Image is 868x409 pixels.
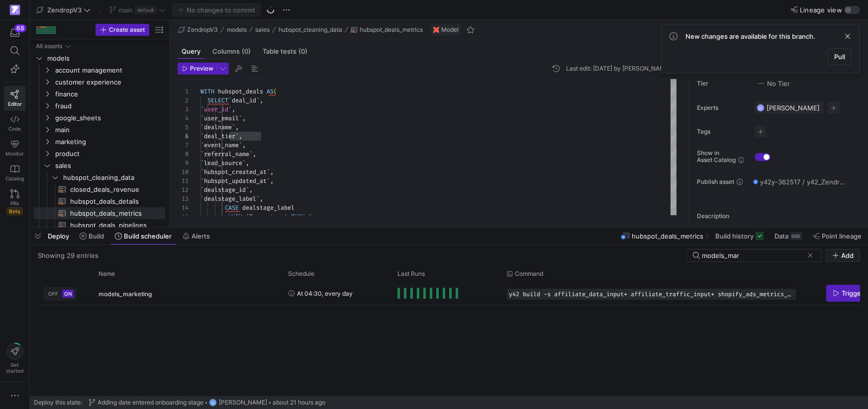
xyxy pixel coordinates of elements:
[239,141,242,149] span: `
[774,232,788,240] span: Data
[200,87,214,95] span: WITH
[360,26,423,33] span: hubspot_deals_metrics
[178,194,189,203] div: 13
[697,178,734,185] span: Publish asset
[98,282,152,306] span: models_marketing
[632,232,703,240] span: hubspot_deals_metrics
[178,228,214,245] button: Alerts
[232,105,235,113] span: ,
[204,132,235,140] span: deal_tier
[200,141,204,149] span: `
[225,204,239,212] span: CASE
[47,6,82,14] span: ZendropV3
[834,53,845,61] span: Pull
[232,123,235,131] span: `
[124,232,172,240] span: Build scheduler
[48,291,58,297] span: OFF
[256,195,260,203] span: `
[55,88,164,100] span: finance
[89,232,104,240] span: Build
[55,160,164,171] span: sales
[433,27,439,33] img: undefined
[228,105,232,113] span: `
[760,178,848,186] span: y42y-362517 / y42_ZendropV3_main / hubspot_deals_metrics
[14,24,26,32] div: 68
[34,219,165,231] a: hubspot_deals_pipelines​​​​​​​​​​
[178,87,189,96] div: 1
[566,65,671,72] div: Last edit: [DATE] by [PERSON_NAME]
[515,270,543,277] span: Command
[200,123,204,131] span: `
[34,124,165,136] div: Press SPACE to select this row.
[239,132,242,140] span: ,
[808,228,866,245] button: Point lineage
[34,195,165,207] div: Press SPACE to select this row.
[697,80,747,87] span: Tier
[55,100,164,112] span: fraud
[34,183,165,195] div: Press SPACE to select this row.
[34,219,165,231] div: Press SPACE to select this row.
[260,195,263,203] span: ,
[4,136,25,161] a: Monitor
[34,183,165,195] a: closed_deals_revenue​​​​​​​​​​
[48,232,69,240] span: Deploy
[178,105,189,114] div: 3
[34,207,165,219] div: Press SPACE to select this row.
[4,1,25,18] a: https://storage.googleapis.com/y42-prod-data-exchange/images/qZXOSqkTtPuVcXVzF40oUlM07HVTwZXfPK0U...
[178,63,217,75] button: Preview
[36,43,62,50] div: All assets
[276,24,345,36] button: hubspot_cleaning_data
[34,112,165,124] div: Press SPACE to select this row.
[260,96,263,104] span: ,
[4,161,25,185] a: Catalog
[274,87,277,95] span: (
[757,80,765,87] img: No tier
[770,228,806,245] button: Data66K
[270,168,274,176] span: ,
[34,64,165,76] div: Press SPACE to select this row.
[242,204,294,212] span: dealstage_label
[34,207,165,219] a: hubspot_deals_metrics​​​​​​​​​​
[685,32,815,40] span: New changes are available for this branch.
[697,128,747,135] span: Tags
[178,96,189,105] div: 2
[298,48,307,55] span: (0)
[267,87,274,95] span: AS
[70,184,154,195] span: closed_deals_revenue​​​​​​​​​​
[397,270,425,277] span: Last Runs
[204,123,232,131] span: dealname
[790,232,802,240] div: 66K
[178,141,189,150] div: 7
[204,168,267,176] span: hubspot_created_at
[187,26,218,33] span: ZendropV3
[98,270,115,277] span: Name
[697,104,747,111] span: Experts
[263,48,307,55] span: Table tests
[711,228,768,245] button: Build history
[178,176,189,185] div: 11
[70,208,154,219] span: hubspot_deals_metrics​​​​​​​​​​
[242,141,246,149] span: ,
[697,150,736,164] span: Show in Asset Catalog
[55,136,164,148] span: marketing
[256,96,260,104] span: `
[204,177,267,185] span: hubspot_updated_at
[249,150,253,158] span: `
[828,48,852,65] button: Pull
[178,114,189,123] div: 4
[273,399,325,406] span: about 21 hours ago
[228,96,232,104] span: `
[5,151,24,157] span: Monitor
[34,40,165,52] div: Press SPACE to select this row.
[207,96,228,104] span: SELECT
[64,291,72,297] span: ON
[715,232,754,240] span: Build history
[227,26,247,33] span: models
[239,114,242,122] span: `
[70,196,154,207] span: hubspot_deals_details​​​​​​​​​​
[200,177,204,185] span: `
[109,26,145,33] span: Create asset
[267,168,270,176] span: `
[246,213,288,221] span: 'To contact'
[55,148,164,160] span: product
